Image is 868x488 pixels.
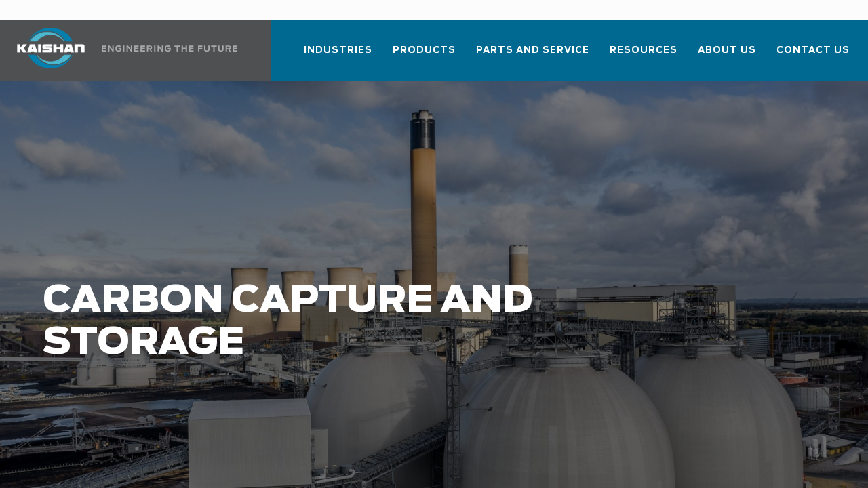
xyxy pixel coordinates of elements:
[698,33,756,79] a: About Us
[610,43,677,58] span: Resources
[304,43,372,58] span: Industries
[776,33,850,79] a: Contact Us
[776,43,850,58] span: Contact Us
[304,33,372,79] a: Industries
[610,33,677,79] a: Resources
[698,43,756,58] span: About Us
[393,43,456,58] span: Products
[102,45,237,52] img: Engineering the future
[476,33,589,79] a: Parts and Service
[476,43,589,58] span: Parts and Service
[43,280,692,364] h1: Carbon Capture and Storage
[393,33,456,79] a: Products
